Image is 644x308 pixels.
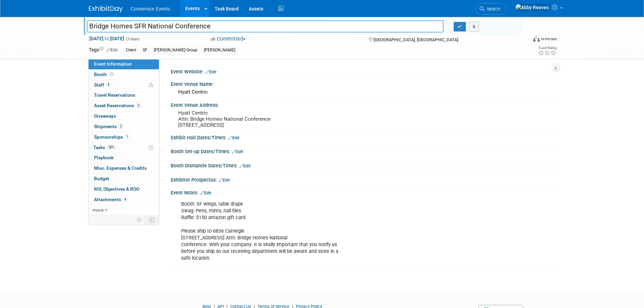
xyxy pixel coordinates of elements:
span: Potential Scheduling Conflict -- at least one attendee is tagged in another overlapping event. [149,82,153,88]
span: Travel Reservations [94,92,135,98]
span: Booth not reserved yet [109,72,115,77]
a: Giveaways [89,111,159,121]
span: 4 [123,197,128,202]
span: Conservice Events [131,6,170,11]
span: Giveaways [94,113,116,119]
span: Search [484,6,500,11]
a: Event Information [89,59,159,69]
span: Asset Reservations [94,103,141,108]
div: Exhibitor Prospectus: [171,175,555,184]
td: Personalize Event Tab Strip [134,215,145,224]
span: Playbook [94,155,114,160]
span: 5 [136,103,141,108]
td: Tags [89,46,118,54]
div: Event Format [487,35,557,45]
div: [PERSON_NAME] Group [152,47,199,54]
span: Tasks [93,145,116,150]
a: Playbook [89,153,159,163]
span: 2 [118,124,123,129]
img: Format-Inperson.png [533,36,540,42]
div: Event Website: [171,67,555,75]
a: Edit [219,178,230,183]
div: Event Venue Address: [171,100,555,109]
span: [DATE] [DATE] [89,35,124,42]
a: ROI, Objectives & ROO [89,184,159,194]
a: Edit [228,136,239,140]
a: Travel Reservations [89,90,159,100]
div: Booth: SF wings, table drape Swag: Pens, mints, nail files Raffle: $150 amazon gift card Please s... [176,197,481,265]
span: [GEOGRAPHIC_DATA], [GEOGRAPHIC_DATA] [374,37,458,42]
img: ExhibitDay [89,6,123,13]
span: 1 [125,134,130,139]
div: Client [124,47,138,54]
a: Staff4 [89,80,159,90]
span: Sponsorships [94,134,130,140]
span: Shipments [94,124,123,129]
div: Hyatt Centric [176,87,550,97]
div: Booth Dismantle Dates/Times: [171,161,555,169]
pre: Hyatt Centric Attn: Bridge Homes National Conference [STREET_ADDRESS] [178,110,324,128]
a: more [89,205,159,215]
img: Abby Reaves [515,4,549,11]
span: (3 days) [125,37,140,41]
span: 4 [106,82,111,87]
span: 50% [107,145,116,150]
a: Attachments4 [89,195,159,205]
span: to [103,36,110,41]
a: Misc. Expenses & Credits [89,163,159,173]
a: Sponsorships1 [89,132,159,142]
a: Booth [89,70,159,80]
a: Edit [232,149,243,154]
div: [PERSON_NAME] [202,47,237,54]
span: Staff [94,82,111,88]
div: Event Venue Name: [171,79,555,88]
a: Edit [106,48,118,52]
a: Budget [89,174,159,184]
a: Tasks50% [89,143,159,153]
div: SF [141,47,149,54]
a: Edit [200,191,211,195]
div: Exhibit Hall Dates/Times: [171,133,555,141]
span: more [93,207,103,213]
div: Event Notes: [171,188,555,196]
span: Misc. Expenses & Credits [94,165,147,171]
span: ROI, Objectives & ROO [94,186,139,192]
div: Booth Set-up Dates/Times: [171,146,555,155]
td: Toggle Event Tabs [145,215,159,224]
a: Search [475,3,506,15]
div: In-Person [541,37,557,42]
div: Event Rating [538,46,556,50]
a: Shipments2 [89,122,159,132]
a: Edit [239,164,251,168]
button: X [469,22,479,31]
span: Event Information [94,61,132,67]
button: Committed [208,35,248,43]
span: Booth [94,72,115,77]
a: Edit [205,70,216,74]
span: Attachments [94,197,128,202]
a: Asset Reservations5 [89,101,159,111]
span: Budget [94,176,109,181]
